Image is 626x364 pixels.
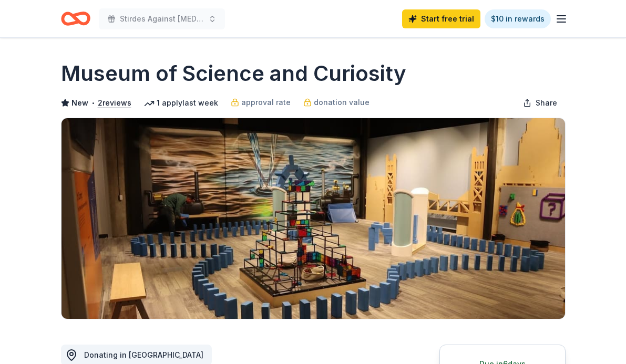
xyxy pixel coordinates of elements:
a: donation value [303,96,370,109]
button: Share [515,92,566,113]
button: 2reviews [98,97,131,109]
span: • [91,99,95,107]
h1: Museum of Science and Curiosity [61,59,406,88]
span: donation value [314,96,370,109]
span: Donating in [GEOGRAPHIC_DATA] [84,350,203,359]
img: Image for Museum of Science and Curiosity [61,118,565,319]
button: Stirdes Against [MEDICAL_DATA], Second Annual Walk [99,8,225,29]
a: approval rate [231,96,291,109]
div: 1 apply last week [144,97,218,109]
a: $10 in rewards [485,9,551,28]
span: approval rate [241,96,291,109]
a: Start free trial [402,9,480,28]
span: Share [536,97,557,109]
a: Home [61,6,90,31]
span: Stirdes Against [MEDICAL_DATA], Second Annual Walk [120,13,204,25]
span: New [71,97,88,109]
